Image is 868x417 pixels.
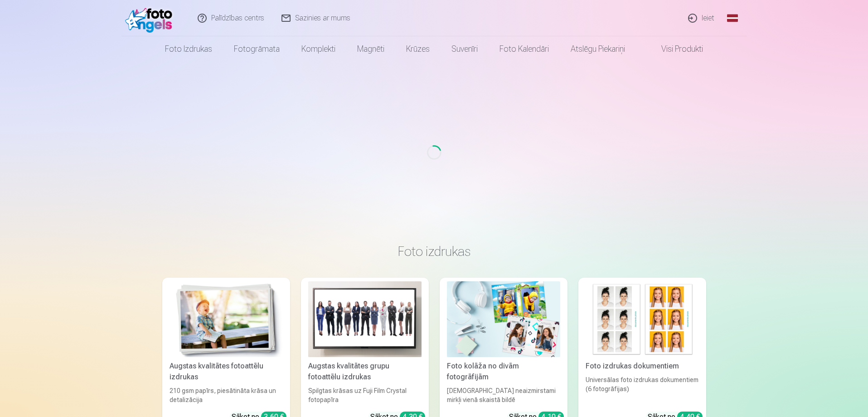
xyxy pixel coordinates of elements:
a: Foto kalendāri [489,36,560,62]
a: Krūzes [395,36,441,62]
a: Fotogrāmata [223,36,291,62]
a: Suvenīri [441,36,489,62]
img: Foto izdrukas dokumentiem [586,281,699,357]
div: Spilgtas krāsas uz Fuji Film Crystal fotopapīra [305,386,425,404]
img: /fa1 [125,4,177,33]
div: 210 gsm papīrs, piesātināta krāsa un detalizācija [166,386,286,404]
h3: Foto izdrukas [170,243,699,260]
a: Atslēgu piekariņi [560,36,636,62]
img: Foto kolāža no divām fotogrāfijām [447,281,560,357]
img: Augstas kvalitātes fotoattēlu izdrukas [170,281,283,357]
img: Augstas kvalitātes grupu fotoattēlu izdrukas [308,281,422,357]
a: Visi produkti [636,36,714,62]
div: [DEMOGRAPHIC_DATA] neaizmirstami mirkļi vienā skaistā bildē [443,386,564,404]
div: Foto izdrukas dokumentiem [582,361,703,372]
a: Foto izdrukas [154,36,223,62]
div: Augstas kvalitātes grupu fotoattēlu izdrukas [305,361,425,383]
div: Augstas kvalitātes fotoattēlu izdrukas [166,361,286,383]
div: Foto kolāža no divām fotogrāfijām [443,361,564,383]
a: Magnēti [346,36,395,62]
a: Komplekti [291,36,346,62]
div: Universālas foto izdrukas dokumentiem (6 fotogrāfijas) [582,375,703,404]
